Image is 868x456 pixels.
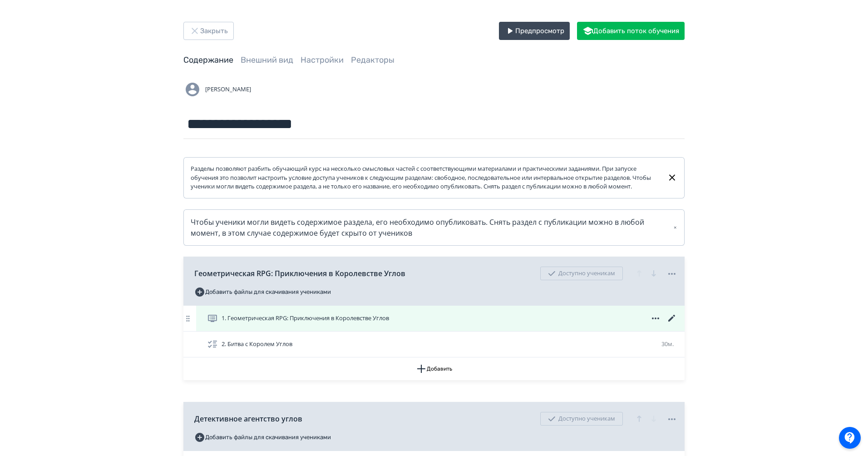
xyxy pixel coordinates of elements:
[183,332,685,357] div: 2. Битва с Королем Углов30м.
[183,306,685,332] div: 1. Геометрическая RPG: Приключения в Королевстве Углов
[222,314,389,323] span: 1. Геометрическая RPG: Приключения в Королевстве Углов
[194,285,331,299] button: Добавить файлы для скачивания учениками
[194,268,405,279] span: Геометрическая RPG: Приключения в Королевстве Углов
[205,85,251,94] span: [PERSON_NAME]
[194,413,302,424] span: Детективное агентство углов
[183,357,685,380] button: Добавить
[191,217,677,238] div: Чтобы ученики могли видеть содержимое раздела, его необходимо опубликовать. Снять раздел с публик...
[222,340,292,349] span: 2. Битва с Королем Углов
[577,22,685,40] button: Добавить поток обучения
[661,340,674,348] span: 30м.
[351,55,395,65] a: Редакторы
[183,55,233,65] a: Содержание
[301,55,344,65] a: Настройки
[540,412,623,426] div: Доступно ученикам
[191,164,660,191] div: Разделы позволяют разбить обучающий курс на несколько смысловых частей с соответствующими материа...
[499,22,570,40] button: Предпросмотр
[194,430,331,445] button: Добавить файлы для скачивания учениками
[540,267,623,280] div: Доступно ученикам
[183,22,234,40] button: Закрыть
[241,55,293,65] a: Внешний вид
